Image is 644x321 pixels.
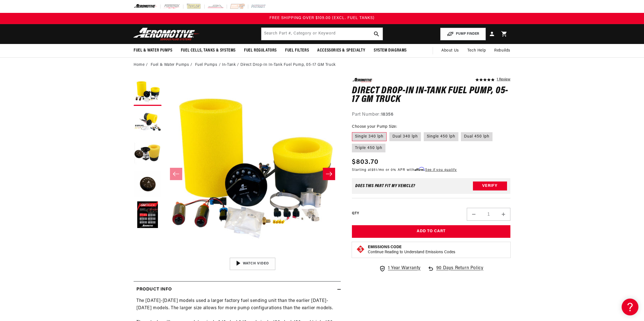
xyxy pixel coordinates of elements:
button: Load image 2 in gallery view [134,109,162,137]
div: Does This part fit My vehicle? [355,184,415,188]
label: Single 340 lph [352,132,387,141]
a: 90 Days Return Policy [427,265,484,278]
span: Rebuilds [494,48,510,54]
span: Fuel Cells, Tanks & Systems [181,48,236,53]
summary: Fuel Cells, Tanks & Systems [177,44,240,57]
label: Single 450 lph [424,132,458,141]
a: See if you qualify - Learn more about Affirm Financing (opens in modal) [425,168,457,172]
label: QTY [352,211,359,216]
media-gallery: Gallery Viewer [134,78,341,270]
summary: Fuel Filters [281,44,313,57]
li: Direct Drop-In In-Tank Fuel Pump, 05-17 GM Truck [240,62,336,68]
label: Dual 340 lph [389,132,421,141]
h2: Product Info [136,286,172,293]
a: Fuel & Water Pumps [151,62,189,68]
img: Aeromotive [132,27,202,41]
summary: Rebuilds [490,44,515,57]
a: Fuel Pumps [195,62,217,68]
button: Load image 4 in gallery view [134,170,162,198]
span: Tech Help [467,48,486,54]
button: Slide right [323,168,335,180]
button: Add to Cart [352,225,510,238]
span: $51 [371,168,377,172]
span: Affirm [415,167,424,171]
p: Continue Reading to Understand Emissions Codes [368,250,455,255]
summary: Fuel Regulators [240,44,281,57]
a: 1 Year Warranty [379,265,421,272]
a: Home [134,62,145,68]
summary: Fuel & Water Pumps [129,44,177,57]
summary: System Diagrams [370,44,411,57]
button: Emissions CodeContinue Reading to Understand Emissions Codes [368,245,455,255]
button: PUMP FINDER [440,28,486,40]
button: Load image 5 in gallery view [134,201,162,229]
button: Load image 1 in gallery view [134,78,162,106]
summary: Product Info [134,282,341,298]
button: Slide left [170,168,182,180]
button: search button [370,28,383,40]
summary: Accessories & Specialty [313,44,370,57]
a: 1 reviews [497,78,510,82]
nav: breadcrumbs [134,62,510,68]
span: 1 Year Warranty [388,265,421,272]
p: Starting at /mo or 0% APR with . [352,167,457,173]
strong: Emissions Code [368,245,402,249]
summary: Tech Help [463,44,490,57]
span: Fuel Filters [285,48,309,53]
a: About Us [437,44,463,57]
span: FREE SHIPPING OVER $109.00 (EXCL. FUEL TANKS) [269,16,375,20]
button: Load image 3 in gallery view [134,139,162,168]
span: About Us [441,48,459,53]
span: 90 Days Return Policy [436,265,484,278]
label: Triple 450 lph [352,144,385,153]
span: Fuel Regulators [244,48,277,53]
label: Dual 450 lph [461,132,493,141]
li: In-Tank [222,62,240,68]
span: $803.70 [352,157,378,167]
h1: Direct Drop-In In-Tank Fuel Pump, 05-17 GM Truck [352,87,510,104]
div: Part Number: [352,111,510,118]
span: Accessories & Specialty [317,48,365,53]
span: System Diagrams [374,48,407,53]
legend: Choose your Pump Size: [352,124,397,130]
img: Emissions code [356,245,365,254]
strong: 18356 [381,112,394,117]
button: Verify [473,182,507,190]
input: Search by Part Number, Category or Keyword [261,28,383,40]
span: Fuel & Water Pumps [134,48,172,53]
